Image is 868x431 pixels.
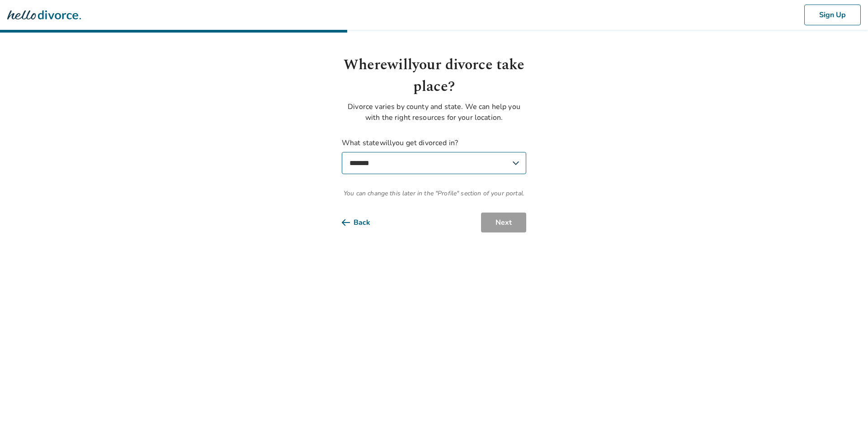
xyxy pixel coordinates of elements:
span: You can change this later in the "Profile" section of your portal. [342,189,526,198]
button: Back [342,213,385,232]
button: Next [481,213,526,232]
h1: Where will your divorce take place? [342,54,526,98]
label: What state will you get divorced in? [342,137,526,174]
button: Sign Up [804,5,861,25]
iframe: Chat Widget [823,388,868,431]
select: What statewillyou get divorced in? [342,152,526,174]
p: Divorce varies by county and state. We can help you with the right resources for your location. [342,101,526,123]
